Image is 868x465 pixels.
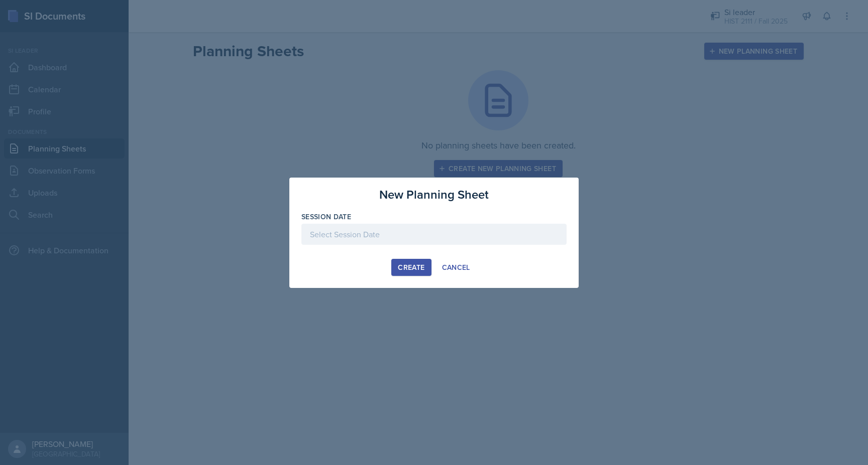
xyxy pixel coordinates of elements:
[442,263,470,271] div: Cancel
[379,186,489,204] h3: New Planning Sheet
[301,212,351,222] label: Session Date
[398,263,424,271] div: Create
[391,259,431,276] button: Create
[436,259,477,276] button: Cancel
